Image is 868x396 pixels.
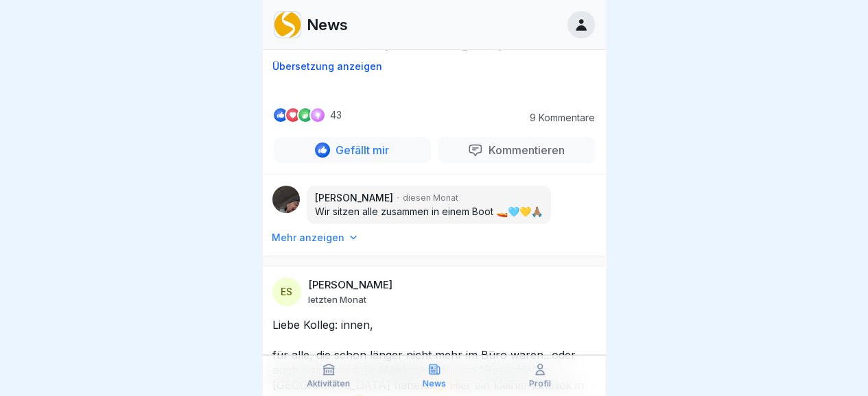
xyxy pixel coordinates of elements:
[307,16,348,34] p: News
[272,277,301,306] div: ES
[330,110,342,121] p: 43
[315,191,393,205] p: [PERSON_NAME]
[330,143,389,157] p: Gefällt mir
[315,205,543,219] p: Wir sitzen alle zusammen in einem Boot 🚤🩵💛🙏🏽
[519,112,595,123] p: 9 Kommentare
[529,379,551,388] p: Profil
[272,61,596,72] p: Übersetzung anzeigen
[308,279,392,291] p: [PERSON_NAME]
[423,379,446,388] p: News
[274,12,301,38] img: nwwaxdipndqi2em8zt3fdwml.png
[307,379,350,388] p: Aktivitäten
[403,192,458,204] p: diesen Monat
[308,294,366,305] p: letzten Monat
[272,231,344,245] p: Mehr anzeigen
[483,143,565,157] p: Kommentieren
